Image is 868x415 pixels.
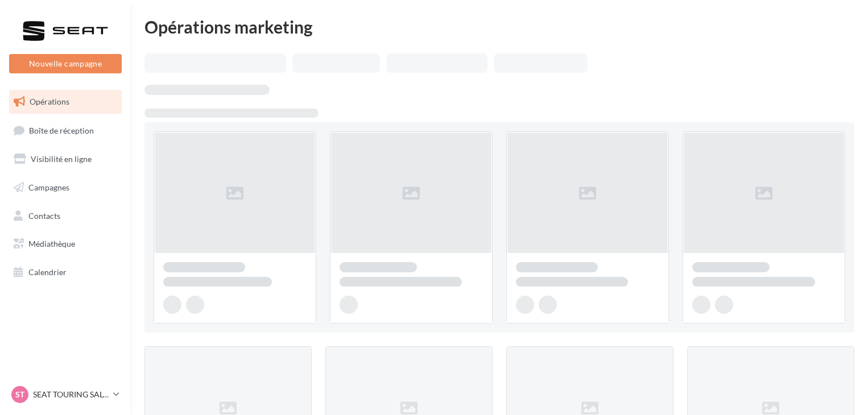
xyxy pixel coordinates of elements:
[28,239,75,248] span: Médiathèque
[7,232,124,256] a: Médiathèque
[28,267,67,277] span: Calendrier
[9,384,122,405] a: ST SEAT TOURING SALON
[7,147,124,171] a: Visibilité en ligne
[7,90,124,114] a: Opérations
[7,118,124,143] a: Boîte de réception
[29,125,94,135] span: Boîte de réception
[9,54,122,73] button: Nouvelle campagne
[7,204,124,228] a: Contacts
[15,389,24,400] span: ST
[31,154,92,164] span: Visibilité en ligne
[28,210,60,220] span: Contacts
[33,389,109,400] p: SEAT TOURING SALON
[7,176,124,200] a: Campagnes
[144,18,854,35] div: Opérations marketing
[28,182,69,192] span: Campagnes
[7,260,124,284] a: Calendrier
[30,97,69,106] span: Opérations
